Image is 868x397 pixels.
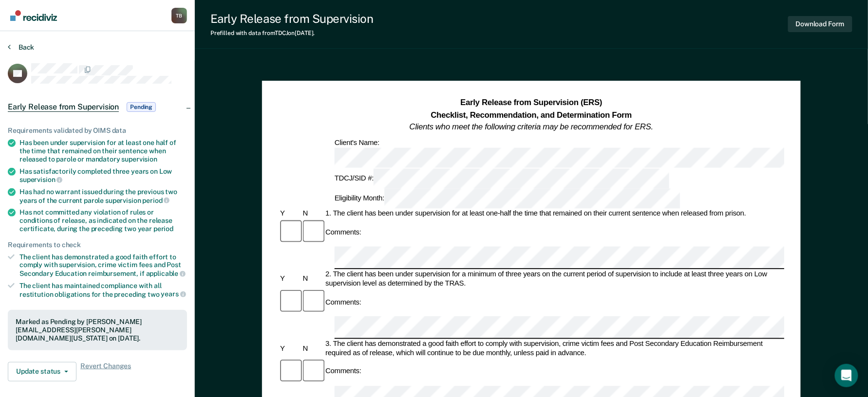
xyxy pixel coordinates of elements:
div: Y [279,344,302,354]
div: The client has demonstrated a good faith effort to comply with supervision, crime victim fees and... [19,253,187,278]
div: Open Intercom Messenger [835,364,858,387]
div: Has been under supervision for at least one half of the time that remained on their sentence when... [19,139,187,163]
div: Requirements to check [8,241,187,249]
div: Has satisfactorily completed three years on Low [19,167,187,184]
span: supervision [122,155,157,163]
div: N [301,275,324,284]
button: Back [8,43,34,52]
div: N [301,210,324,219]
div: T B [171,8,187,23]
span: Early Release from Supervision [8,102,119,112]
span: Revert Changes [80,362,131,381]
div: Y [279,275,302,284]
div: Marked as Pending by [PERSON_NAME][EMAIL_ADDRESS][PERSON_NAME][DOMAIN_NAME][US_STATE] on [DATE]. [16,318,179,342]
div: 2. The client has been under supervision for a minimum of three years on the current period of su... [324,270,785,288]
div: TDCJ/SID #: [333,168,671,189]
button: Update status [8,362,76,381]
span: years [161,290,186,298]
div: Prefilled with data from TDCJ on [DATE] . [210,30,374,36]
strong: Checklist, Recommendation, and Determination Form [431,110,632,120]
div: N [301,344,324,354]
button: Profile dropdown button [171,8,187,23]
div: Comments: [324,228,363,237]
span: supervision [19,176,62,183]
div: The client has maintained compliance with all restitution obligations for the preceding two [19,282,187,298]
div: Requirements validated by OIMS data [8,126,187,135]
div: Has not committed any violation of rules or conditions of release, as indicated on the release ce... [19,208,187,233]
div: Y [279,210,302,219]
span: period [153,225,173,233]
span: period [142,197,170,204]
div: 3. The client has demonstrated a good faith effort to comply with supervision, crime victim fees ... [324,340,785,358]
div: Comments: [324,298,363,307]
div: Eligibility Month: [333,189,681,209]
span: applicable [146,270,186,277]
em: Clients who meet the following criteria may be recommended for ERS. [410,123,654,132]
img: Recidiviz [10,10,57,21]
button: Download Form [788,16,852,32]
div: Early Release from Supervision [210,12,374,26]
div: Comments: [324,367,363,377]
div: Has had no warrant issued during the previous two years of the current parole supervision [19,188,187,204]
div: 1. The client has been under supervision for at least one-half the time that remained on their cu... [324,210,785,219]
span: Pending [127,102,156,112]
strong: Early Release from Supervision (ERS) [461,98,603,108]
